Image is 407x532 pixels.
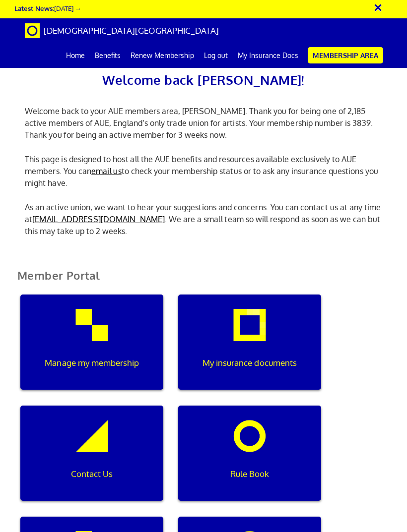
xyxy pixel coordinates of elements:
a: Manage my membership [13,295,171,406]
h2: Welcome back [PERSON_NAME]! [17,69,390,90]
p: Manage my membership [27,356,156,369]
p: My insurance documents [185,356,314,369]
a: Log out [199,43,233,68]
a: Rule Book [171,406,329,517]
a: Renew Membership [126,43,199,68]
p: Rule Book [185,468,314,480]
a: Latest News:[DATE] → [14,4,81,12]
strong: Latest News: [14,4,54,12]
p: This page is designed to host all the AUE benefits and resources available exclusively to AUE mem... [17,153,390,189]
a: Contact Us [13,406,171,517]
a: email us [91,166,122,176]
h2: Member Portal [10,269,397,294]
a: Brand [DEMOGRAPHIC_DATA][GEOGRAPHIC_DATA] [17,18,226,43]
a: [EMAIL_ADDRESS][DOMAIN_NAME] [32,214,165,224]
p: Welcome back to your AUE members area, [PERSON_NAME]. Thank you for being one of 2,185 active mem... [17,105,390,141]
p: As an active union, we want to hear your suggestions and concerns. You can contact us at any time... [17,201,390,237]
a: My Insurance Docs [233,43,303,68]
span: [DEMOGRAPHIC_DATA][GEOGRAPHIC_DATA] [44,25,219,36]
p: Contact Us [27,468,156,480]
a: My insurance documents [171,295,329,406]
a: Membership Area [308,47,383,63]
a: Benefits [90,43,126,68]
a: Home [61,43,90,68]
